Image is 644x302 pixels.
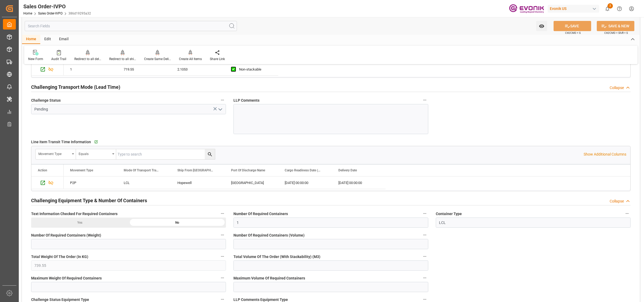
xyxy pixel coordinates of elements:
[421,253,428,260] button: Total Volume Of The Order (With Stackability) (M3)
[597,21,634,31] button: SAVE & NEW
[31,83,120,91] h2: Challenging Transport Mode (Lead Time)
[205,149,215,159] button: search button
[117,176,171,189] div: LCL
[51,57,66,61] div: Audit Trail
[509,4,544,13] img: Evonik-brand-mark-Deep-Purple-RGB.jpeg_1700498283.jpeg
[31,139,91,145] span: Line Item Transit Time Information
[233,275,305,281] span: Maximum Volume Of Required Containers
[216,105,224,113] button: open menu
[601,3,613,15] button: show 2 new notifications
[536,21,547,31] button: open menu
[23,12,32,15] a: Home
[421,210,428,217] button: Number Of Required Containers
[177,168,213,172] span: Ship From [GEOGRAPHIC_DATA]
[285,168,321,172] span: Cargo Readiness Date (Shipping Date)
[76,149,116,159] button: open menu
[219,210,226,217] button: Text Information Checked For Required Containers
[31,275,102,281] span: Maximum Weight Of Required Containers
[31,197,147,204] h2: Challenging Equipment Type & Number Of Containers
[421,274,428,281] button: Maximum Volume Of Required Containers
[31,233,101,238] span: Number Of Required Containers (Weight)
[219,253,226,260] button: Total Weight Of The Order (In KG)
[233,98,259,103] span: LLP Comments
[31,176,64,189] div: Press SPACE to select this row.
[332,176,386,189] div: [DATE] 00:00:00
[338,168,357,172] span: Delivery Date
[64,176,386,189] div: Press SPACE to select this row.
[124,168,160,172] span: Mode Of Transport Translation
[116,149,215,159] input: Type to search
[613,3,625,15] button: Help Center
[70,168,93,172] span: Movement Type
[548,5,599,13] div: Evonik US
[171,63,225,75] div: 2.1053
[548,3,601,14] button: Evonik US
[38,12,63,15] a: Sales Order-IVPO
[233,233,305,238] span: Number Of Required Containers (Volume)
[36,149,76,159] button: open menu
[28,57,43,61] div: New Form
[421,97,428,104] button: LLP Comments
[436,211,462,217] span: Container Type
[64,176,117,189] div: P2P
[239,63,272,76] div: Non-stackable
[22,35,40,44] div: Home
[584,152,626,157] p: Show Additional Columns
[278,176,332,189] div: [DATE] 00:00:00
[64,63,117,75] div: 1
[233,211,288,217] span: Number Of Required Containers
[31,98,61,103] span: Challenge Status
[624,210,631,217] button: Container Type
[79,150,110,156] div: Equals
[23,2,91,10] div: Sales Order-IVPO
[25,21,237,31] input: Search Fields
[225,176,278,189] div: [GEOGRAPHIC_DATA]
[74,57,101,61] div: Redirect to all deliveries
[608,3,613,9] span: 2
[421,231,428,238] button: Number Of Required Containers (Volume)
[55,35,73,44] div: Email
[565,31,581,35] span: Ctrl/CMD + S
[31,63,64,76] div: Press SPACE to select this row.
[144,57,171,61] div: Create Same Delivery Date
[610,85,624,91] div: Collapse
[231,168,265,172] span: Port Of Discharge Name
[109,57,136,61] div: Redirect to all shipments
[233,254,320,260] span: Total Volume Of The Order (With Stackability) (M3)
[219,231,226,238] button: Number Of Required Containers (Weight)
[129,218,226,228] div: No
[31,211,118,217] span: Text Information Checked For Required Containers
[179,57,202,61] div: Create All Items
[171,176,225,189] div: Hopewell
[610,198,624,204] div: Collapse
[554,21,591,31] button: SAVE
[219,97,226,104] button: Challenge Status
[40,35,55,44] div: Edit
[210,57,225,61] div: Share Link
[38,150,70,156] div: Movement Type
[31,254,88,260] span: Total Weight Of The Order (In KG)
[31,218,129,228] div: Yes
[64,63,278,76] div: Press SPACE to select this row.
[219,274,226,281] button: Maximum Weight Of Required Containers
[38,168,47,172] div: Action
[604,31,628,35] span: Ctrl/CMD + Shift + S
[117,63,171,75] div: 719.55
